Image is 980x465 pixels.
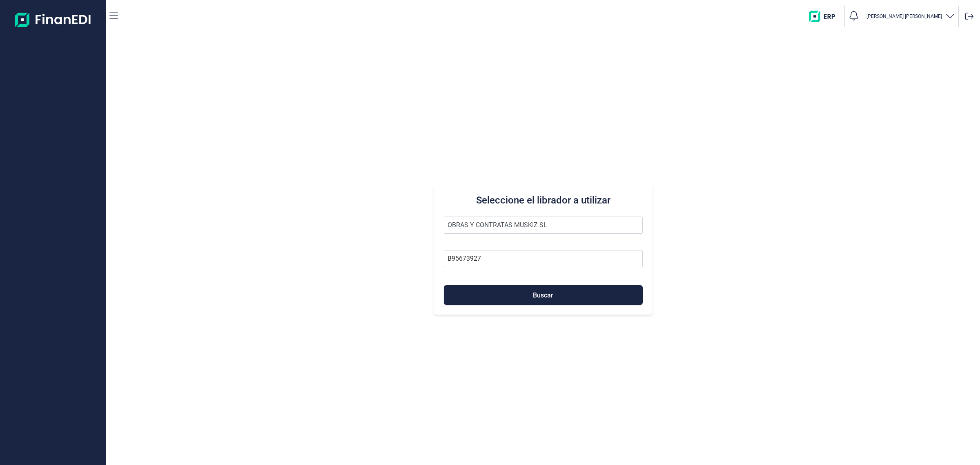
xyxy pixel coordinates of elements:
[444,285,643,305] button: Buscar
[866,11,955,22] button: [PERSON_NAME] [PERSON_NAME]
[533,292,553,298] span: Buscar
[15,7,91,33] img: Logo de aplicación
[444,194,643,207] h3: Seleccione el librador a utilizar
[809,11,841,22] img: erp
[444,250,643,267] input: Busque por NIF
[866,13,942,20] p: [PERSON_NAME] [PERSON_NAME]
[444,217,643,234] input: Seleccione la razón social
